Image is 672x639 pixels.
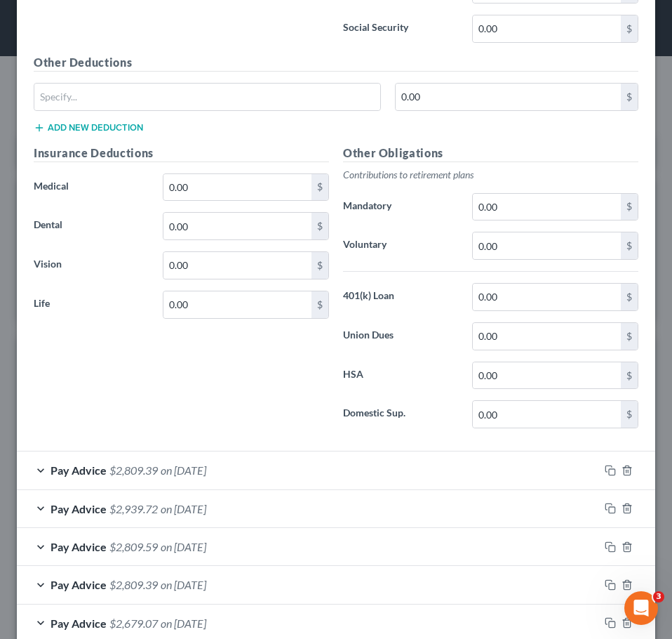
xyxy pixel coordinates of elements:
input: 0.00 [473,284,621,310]
div: $ [621,232,638,259]
label: Life [27,291,156,319]
span: $2,939.72 [109,502,158,515]
iframe: Intercom live chat [624,591,658,625]
span: $2,809.39 [109,463,158,477]
span: Pay Advice [51,463,107,477]
input: 0.00 [473,362,621,389]
label: HSA [336,362,465,390]
label: Union Dues [336,322,465,350]
span: Pay Advice [51,502,107,515]
div: $ [621,362,638,389]
span: on [DATE] [161,502,206,515]
span: on [DATE] [161,617,206,630]
input: 0.00 [396,84,621,110]
input: 0.00 [473,232,621,259]
h5: Insurance Deductions [34,145,329,162]
span: $2,679.07 [109,617,158,630]
div: $ [311,213,328,239]
label: Domestic Sup. [336,400,465,428]
div: $ [621,401,638,428]
span: $2,809.39 [109,578,158,591]
div: $ [621,194,638,220]
div: $ [311,174,328,201]
span: on [DATE] [161,578,206,591]
span: on [DATE] [161,463,206,477]
label: 401(k) Loan [336,283,465,311]
div: $ [621,323,638,350]
div: $ [621,84,638,110]
div: $ [311,252,328,279]
span: Pay Advice [51,617,107,630]
p: Contributions to retirement plans [343,168,638,182]
label: Medical [27,173,156,202]
label: Voluntary [336,232,465,260]
label: Vision [27,251,156,279]
input: 0.00 [473,194,621,220]
span: on [DATE] [161,540,206,553]
label: Social Security [336,15,465,43]
span: 3 [653,591,664,602]
input: 0.00 [163,213,311,239]
input: 0.00 [473,401,621,428]
span: Pay Advice [51,540,107,553]
h5: Other Obligations [343,145,638,162]
h5: Other Deductions [34,54,638,72]
label: Mandatory [336,193,465,221]
span: Pay Advice [51,578,107,591]
div: $ [621,284,638,310]
input: 0.00 [473,323,621,350]
label: Dental [27,212,156,240]
div: $ [311,291,328,318]
input: 0.00 [163,291,311,318]
input: Specify... [34,84,380,110]
input: 0.00 [163,174,311,201]
div: $ [621,15,638,42]
span: $2,809.59 [109,540,158,553]
button: Add new deduction [34,122,143,133]
input: 0.00 [473,15,621,42]
input: 0.00 [163,252,311,279]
